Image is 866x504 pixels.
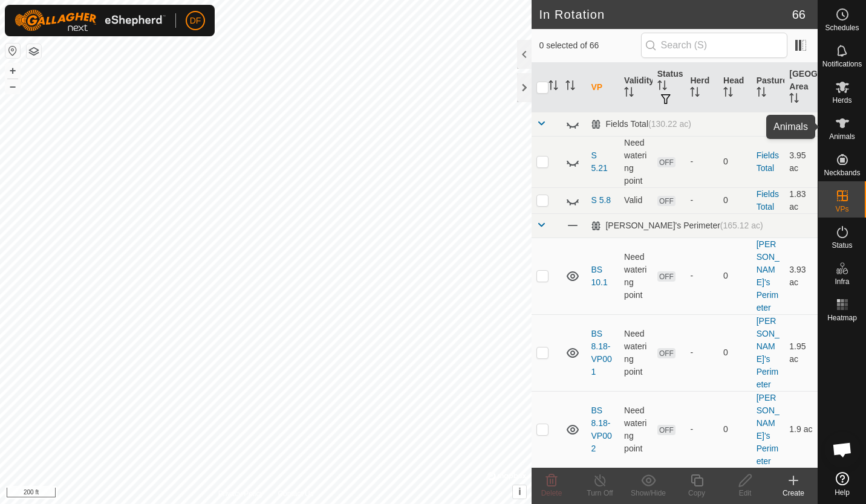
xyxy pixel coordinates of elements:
a: BS 8.18-VP002 [591,405,611,453]
div: Edit [721,488,769,499]
div: - [690,346,714,359]
a: Contact Us [278,488,313,499]
div: Create [769,488,818,499]
button: Reset Map [5,44,20,58]
a: S 5.21 [591,150,607,173]
span: (130.22 ac) [648,119,691,129]
td: Valid [619,187,653,213]
p-sorticon: Activate to sort [549,82,558,92]
div: Turn Off [576,488,624,499]
td: 1.83 ac [784,187,818,213]
span: Help [835,489,850,496]
th: Herd [685,63,718,112]
a: BS 10.1 [591,265,607,287]
td: Need watering point [619,136,653,187]
p-sorticon: Activate to sort [690,89,700,99]
div: Copy [672,488,721,499]
span: DF [190,15,201,27]
img: Gallagher Logo [15,10,166,31]
p-sorticon: Activate to sort [723,89,733,99]
td: 3.93 ac [784,237,818,314]
div: Fields Total [591,119,691,129]
span: i [518,486,521,497]
p-sorticon: Activate to sort [757,89,766,99]
th: Pasture [752,63,785,112]
p-sorticon: Activate to sort [624,89,634,99]
span: Animals [829,133,855,140]
span: Notifications [822,60,862,68]
span: Herds [832,97,851,104]
span: OFF [657,196,676,206]
button: – [5,79,20,94]
div: - [690,423,714,436]
th: Status [653,63,686,112]
button: Map Layers [27,44,41,59]
span: (165.12 ac) [720,221,763,230]
p-sorticon: Activate to sort [789,95,799,105]
div: Show/Hide [624,488,672,499]
a: [PERSON_NAME]'s Perimeter [757,393,780,466]
a: Fields Total [757,150,779,173]
div: - [690,194,714,207]
div: [PERSON_NAME]'s Perimeter [591,221,763,231]
div: Open chat [824,431,861,468]
span: Infra [835,278,849,285]
span: OFF [657,348,676,358]
span: OFF [657,271,676,282]
td: 3.95 ac [784,136,818,187]
td: 0 [718,187,752,213]
td: 0 [718,237,752,314]
a: Fields Total [757,189,779,212]
a: [PERSON_NAME]'s Perimeter [757,316,780,389]
td: 0 [718,136,752,187]
div: - [690,270,714,282]
span: OFF [657,157,676,167]
a: BS 8.18-VP001 [591,329,611,376]
span: Heatmap [827,314,857,321]
span: Delete [541,489,562,497]
td: 1.95 ac [784,314,818,391]
th: VP [586,63,619,112]
span: Status [832,242,852,249]
span: VPs [835,205,848,213]
h2: In Rotation [539,7,792,22]
span: Schedules [825,24,859,31]
p-sorticon: Activate to sort [565,82,575,92]
span: OFF [657,425,676,435]
td: Need watering point [619,314,653,391]
td: Need watering point [619,237,653,314]
span: 66 [792,5,806,24]
th: [GEOGRAPHIC_DATA] Area [784,63,818,112]
th: Validity [619,63,653,112]
td: 1.9 ac [784,391,818,468]
p-sorticon: Activate to sort [657,82,667,92]
input: Search (S) [641,33,787,58]
span: Neckbands [824,169,860,176]
td: 0 [718,391,752,468]
td: Need watering point [619,391,653,468]
div: - [690,155,714,168]
a: Privacy Policy [218,488,264,499]
span: 0 selected of 66 [539,39,640,52]
a: Help [818,467,866,501]
a: [PERSON_NAME]'s Perimeter [757,239,780,312]
th: Head [718,63,752,112]
td: 0 [718,314,752,391]
button: i [513,485,526,499]
a: S 5.8 [591,195,611,205]
button: + [5,63,20,78]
